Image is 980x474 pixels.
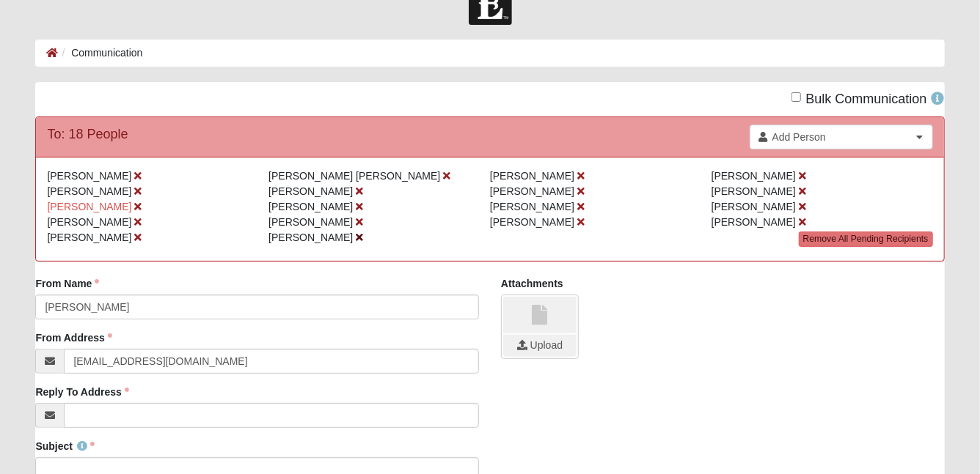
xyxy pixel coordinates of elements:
[35,439,95,453] label: Subject
[268,201,353,212] span: [PERSON_NAME]
[47,232,131,243] span: [PERSON_NAME]
[268,232,353,243] span: [PERSON_NAME]
[47,185,131,197] span: [PERSON_NAME]
[712,185,796,197] span: [PERSON_NAME]
[712,170,796,182] span: [PERSON_NAME]
[501,276,563,291] label: Attachments
[490,170,574,182] span: [PERSON_NAME]
[35,385,128,399] label: Reply To Address
[791,92,801,102] input: Bulk Communication
[35,330,111,345] label: From Address
[47,216,131,228] span: [PERSON_NAME]
[490,216,574,228] span: [PERSON_NAME]
[712,201,796,212] span: [PERSON_NAME]
[47,201,131,212] span: [PERSON_NAME]
[268,185,353,197] span: [PERSON_NAME]
[47,125,128,144] div: To: 18 People
[58,45,142,61] li: Communication
[268,170,440,182] span: [PERSON_NAME] [PERSON_NAME]
[47,170,131,182] span: [PERSON_NAME]
[35,276,99,291] label: From Name
[490,185,574,197] span: [PERSON_NAME]
[806,92,927,106] span: Bulk Communication
[490,201,574,212] span: [PERSON_NAME]
[799,232,933,247] a: Remove All Pending Recipients
[750,125,933,149] a: Add Person Clear selection
[268,216,353,228] span: [PERSON_NAME]
[772,130,913,144] span: Add Person
[712,216,796,228] span: [PERSON_NAME]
